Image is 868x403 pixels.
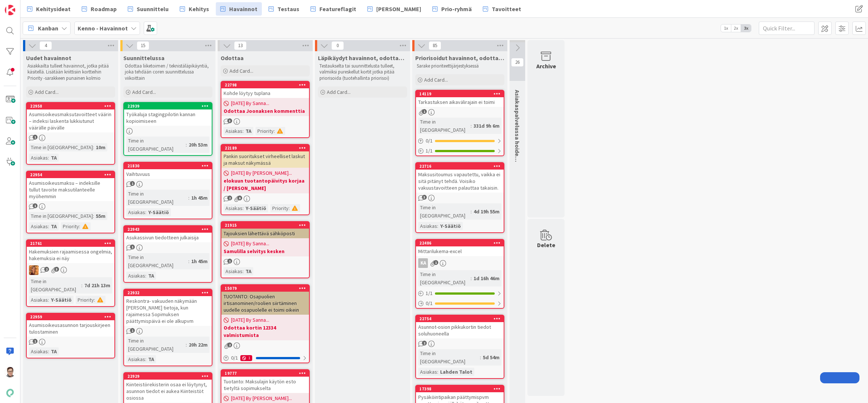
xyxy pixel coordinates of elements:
[145,272,146,280] span: :
[416,146,504,155] div: 1/1
[49,222,59,230] div: TA
[78,24,128,32] b: Kenno - Havainnot
[438,368,474,376] div: Lahden Talot
[426,147,433,155] span: 1 / 1
[225,223,309,228] div: 21915
[511,58,524,67] span: 26
[721,24,731,32] span: 1x
[124,289,212,326] div: 22932Reskontra- vakuuden näkymään [PERSON_NAME] tietoja, kun rajaimessa Sopimuksen päättymispäivä...
[124,373,212,403] div: 22929Kiinteistörekisterin osaa ei löytynyt, asunnon tiedot ei aukea Kiinteistöt osiossa
[438,222,463,230] div: Y-Säätiö
[36,4,71,13] span: Kehitysideat
[416,386,504,392] div: 17398
[319,4,356,13] span: Featureflagit
[30,241,114,246] div: 21761
[124,380,212,403] div: Kiinteistörekisterin osaa ei löytynyt, asunnon tiedot ei aukea Kiinteistöt osiossa
[270,204,289,212] div: Priority
[30,172,114,177] div: 22954
[221,221,310,278] a: 21915Tajouksien lähettävä sähköposti[DATE] By Sanna...Samulilla selvitys keskenAsiakas:TA
[416,163,504,193] div: 22716Maksusitoumus vapautettu, vaikka ei sitä pitänyt tehdä. Voisiko vakuustavoitteen palauttaa t...
[49,347,59,356] div: TA
[126,253,188,269] div: Time in [GEOGRAPHIC_DATA]
[481,353,501,361] div: 5d 54m
[243,267,244,275] span: :
[44,267,49,272] span: 2
[27,171,114,178] div: 22954
[243,127,244,135] span: :
[221,284,310,363] a: 15079TUOTANTO: Osapuolien irtisanominen/roolien siirtäminen uudelle osapuolelle ei toimi oikein[D...
[224,107,307,115] b: Odottaa Joonaksen kommenttia
[416,97,504,107] div: Tarkastuksen aikavälirajain ei toimi
[221,82,309,98] div: 22798Kohde löytyy tuplana
[416,163,504,170] div: 22716
[123,225,212,283] a: 22943Asukassivun tiedotteen julkaisijaTime in [GEOGRAPHIC_DATA]:1h 45mAsiakas:TA
[416,91,504,107] div: 14119Tarkastuksen aikavälirajain ei toimi
[27,171,114,201] div: 22954Asumisoikeusmaksu – indeksille tullut tavoite maksutilanteelle myöhemmin
[478,2,526,16] a: Tavoitteet
[127,104,212,109] div: 22939
[418,222,437,230] div: Asiakas
[289,204,290,212] span: :
[426,137,433,145] span: 0 / 1
[426,299,433,307] span: 0 / 1
[230,68,253,74] span: Add Card...
[231,394,292,402] span: [DATE] By [PERSON_NAME]...
[225,145,309,151] div: 22189
[536,62,556,71] div: Archive
[125,63,211,81] p: Odottaa liiketoimen / teknistäläpikäyntiä, joka tehdään coren suunnittelussa viikoittain
[48,154,49,162] span: :
[82,281,112,289] div: 7d 21h 13m
[731,24,741,32] span: 2x
[35,89,59,95] span: Add Card...
[5,367,15,377] img: SM
[418,349,480,366] div: Time in [GEOGRAPHIC_DATA]
[216,2,262,16] a: Havainnot
[54,267,59,272] span: 3
[38,24,58,33] span: Kanban
[79,222,80,230] span: :
[244,204,268,212] div: Y-Säätiö
[127,374,212,379] div: 22929
[124,103,212,109] div: 22939
[415,90,504,156] a: 14119Tarkastuksen aikavälirajain ei toimiTime in [GEOGRAPHIC_DATA]:331d 9h 6m0/11/1
[418,203,471,220] div: Time in [GEOGRAPHIC_DATA]
[224,248,307,255] b: Samulilla selvitys kesken
[124,109,212,126] div: Työkaluja stagingpilotin kannan kopioimiseen
[30,314,114,320] div: 22959
[234,41,247,50] span: 13
[416,315,504,322] div: 22754
[231,99,269,107] span: [DATE] By Sanna...
[416,240,504,246] div: 22486
[48,296,49,304] span: :
[227,196,232,200] span: 2
[76,296,94,304] div: Priority
[94,212,107,220] div: 55m
[237,196,242,200] span: 6
[416,299,504,308] div: 0/1
[188,194,189,202] span: :
[27,320,114,337] div: Asumisoikeusasunnon tarjouskirjeen tulostaminen
[145,208,146,216] span: :
[221,229,309,238] div: Tajouksien lähettävä sähköposti
[221,151,309,168] div: Pankin suoritukset virheelliset laskut ja maksut näkymässä
[221,222,309,238] div: 21915Tajouksien lähettävä sähköposti
[124,296,212,326] div: Reskontra- vakuuden näkymään [PERSON_NAME] tietoja, kun rajaimessa Sopimuksen päättymispäivä ei o...
[137,4,169,13] span: Suunnittelu
[81,281,82,289] span: :
[221,285,309,315] div: 15079TUOTANTO: Osapuolien irtisanominen/roolien siirtäminen uudelle osapuolelle ei toimi oikein
[472,274,501,282] div: 1d 16h 46m
[124,163,212,169] div: 21830
[492,4,521,13] span: Tavoitteet
[126,272,145,280] div: Asiakas
[416,289,504,298] div: 1/1
[187,341,209,349] div: 20h 22m
[224,177,307,192] b: elokuun tuotantopäivitys korjaa / [PERSON_NAME]
[437,368,438,376] span: :
[23,2,75,16] a: Kehitysideat
[433,260,438,265] span: 1
[417,63,503,69] p: Sarake prioriteettijärjestyksessä
[33,135,38,140] span: 1
[27,178,114,201] div: Asumisoikeusmaksu – indeksille tullut tavoite maksutilanteelle myöhemmin
[741,24,751,32] span: 3x
[26,171,115,233] a: 22954Asumisoikeusmaksu – indeksille tullut tavoite maksutilanteelle myöhemminTime in [GEOGRAPHIC_...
